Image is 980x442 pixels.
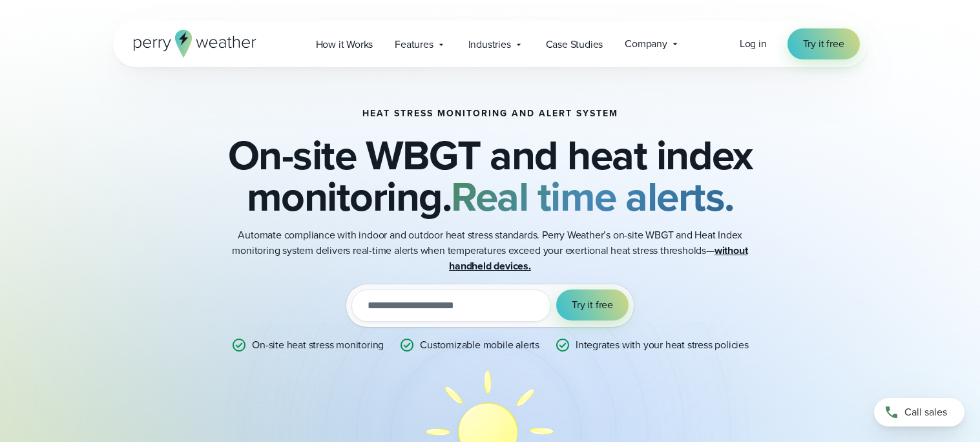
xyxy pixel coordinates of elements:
[556,289,629,321] button: Try it free
[803,36,844,52] span: Try it free
[395,37,433,52] span: Features
[449,243,747,273] strong: without handheld devices.
[572,297,613,313] span: Try it free
[252,337,384,353] p: On-site heat stress monitoring
[362,109,618,119] h1: Heat Stress Monitoring and Alert System
[468,37,511,52] span: Industries
[904,405,947,420] span: Call sales
[232,227,749,274] p: Automate compliance with indoor and outdoor heat stress standards. Perry Weather’s on-site WBGT a...
[576,337,749,353] p: Integrates with your heat stress policies
[305,31,384,58] a: How it Works
[420,337,539,353] p: Customizable mobile alerts
[535,31,614,58] a: Case Studies
[451,166,734,227] strong: Real time alerts.
[625,36,667,52] span: Company
[740,36,767,52] a: Log in
[316,37,373,52] span: How it Works
[740,36,767,51] span: Log in
[178,134,803,217] h2: On-site WBGT and heat index monitoring.
[874,398,964,426] a: Call sales
[546,37,603,52] span: Case Studies
[787,28,860,59] a: Try it free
